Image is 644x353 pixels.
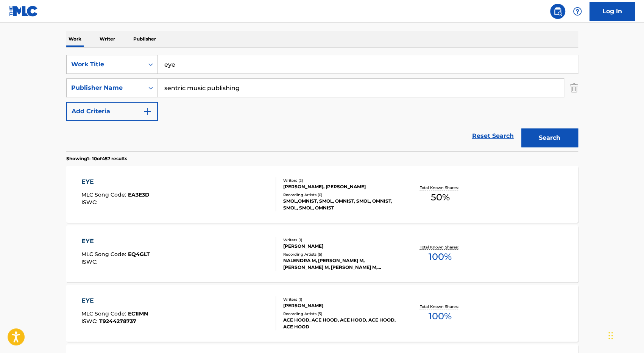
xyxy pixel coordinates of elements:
span: MLC Song Code : [81,191,128,198]
p: Total Known Shares: [420,304,460,309]
div: [PERSON_NAME] [283,243,398,250]
div: Recording Artists ( 5 ) [283,311,398,317]
img: Delete Criterion [570,78,578,97]
a: EYEMLC Song Code:EA3E3DISWC:Writers (2)[PERSON_NAME], [PERSON_NAME]Recording Artists (6)SMOL,OMNI... [66,166,578,223]
p: Publisher [131,31,158,47]
p: Total Known Shares: [420,185,460,191]
div: Recording Artists ( 6 ) [283,192,398,198]
p: Writer [97,31,117,47]
a: Log In [589,2,635,21]
p: Showing 1 - 10 of 457 results [66,155,127,162]
div: [PERSON_NAME] [283,302,398,309]
p: Work [66,31,84,47]
img: MLC Logo [9,6,38,17]
p: Total Known Shares: [420,244,460,250]
span: 50 % [430,191,449,204]
div: ACE HOOD, ACE HOOD, ACE HOOD, ACE HOOD, ACE HOOD [283,317,398,330]
span: ISWC : [81,258,99,265]
div: Publisher Name [71,83,139,92]
button: Add Criteria [66,102,158,121]
span: MLC Song Code : [81,310,128,317]
div: [PERSON_NAME], [PERSON_NAME] [283,183,398,190]
div: Writers ( 2 ) [283,178,398,183]
span: T9244278737 [99,318,136,325]
iframe: Chat Widget [606,317,644,353]
span: EQ4GLT [128,251,150,258]
div: EYE [81,296,148,305]
div: SMOL,OMNIST, SMOL, OMNIST, SMOL, OMNIST, SMOL, SMOL, OMNIST [283,198,398,211]
span: 100 % [429,309,452,323]
a: Public Search [550,4,565,19]
span: ISWC : [81,318,99,325]
span: ISWC : [81,199,99,206]
form: Search Form [66,55,578,151]
img: help [573,7,582,16]
div: Writers ( 1 ) [283,237,398,243]
span: EC1IMN [128,310,148,317]
a: EYEMLC Song Code:EC1IMNISWC:T9244278737Writers (1)[PERSON_NAME]Recording Artists (5)ACE HOOD, ACE... [66,285,578,342]
div: EYE [81,177,150,186]
a: EYEMLC Song Code:EQ4GLTISWC:Writers (1)[PERSON_NAME]Recording Artists (5)NALENDRA M, [PERSON_NAME... [66,225,578,282]
span: 100 % [429,250,452,264]
img: search [553,7,562,16]
div: Widget Obrolan [606,317,644,353]
div: NALENDRA M, [PERSON_NAME] M, [PERSON_NAME] M, [PERSON_NAME] M, [PERSON_NAME] M [283,257,398,271]
span: EA3E3D [128,191,150,198]
div: Seret [608,324,613,347]
img: 9d2ae6d4665cec9f34b9.svg [143,107,152,116]
a: Reset Search [468,128,518,144]
div: Help [570,4,585,19]
button: Search [521,128,578,147]
div: EYE [81,237,150,246]
div: Recording Artists ( 5 ) [283,251,398,257]
div: Work Title [71,60,139,69]
div: Writers ( 1 ) [283,297,398,302]
span: MLC Song Code : [81,251,128,258]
